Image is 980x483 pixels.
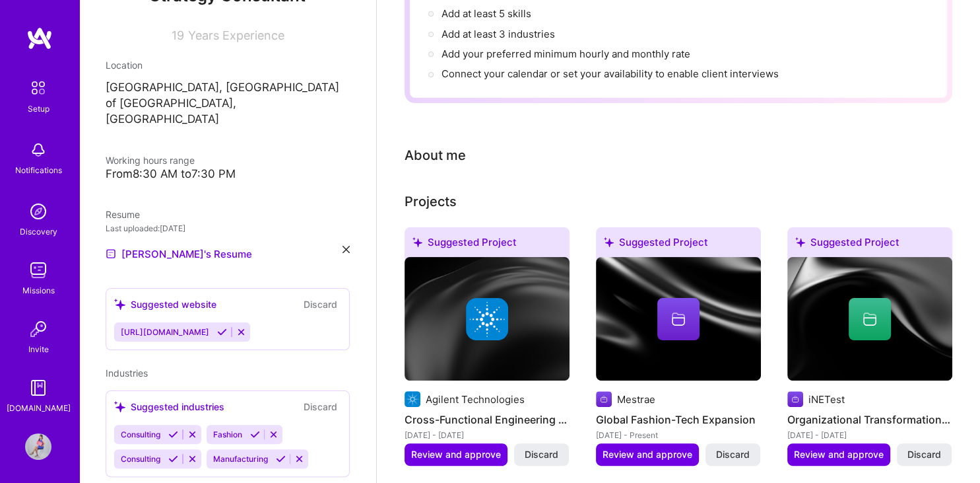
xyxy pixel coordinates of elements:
span: Resume [106,209,140,220]
img: cover [787,257,952,381]
span: Add at least 3 industries [441,28,555,40]
span: Discard [716,448,750,461]
div: Agilent Technologies [426,392,525,406]
img: Company logo [466,298,508,340]
i: icon SuggestedTeams [114,299,125,310]
span: Add your preferred minimum hourly and monthly rate [441,48,690,60]
i: Reject [269,429,278,439]
img: cover [596,257,761,381]
div: iNETest [808,392,845,406]
img: User Avatar [25,433,51,460]
img: logo [26,26,53,50]
span: Add at least 5 skills [441,7,531,20]
i: icon SuggestedTeams [795,237,805,247]
h4: Cross-Functional Engineering and Innovation [405,411,570,428]
i: Reject [187,429,197,439]
div: [DATE] - [DATE] [405,428,570,442]
img: Company logo [787,391,803,407]
span: Industries [106,367,148,379]
i: Accept [217,327,227,337]
span: Discard [525,448,558,461]
span: Fashion [213,429,242,439]
button: Discard [897,443,952,466]
button: Review and approve [596,443,699,466]
button: Discard [705,443,760,466]
i: Reject [187,454,197,464]
i: icon SuggestedTeams [604,237,614,247]
div: Missions [22,283,55,297]
span: Working hours range [106,155,195,166]
button: Discard [300,399,341,414]
h4: Organizational Transformation for Fortune 500 Clients [787,411,952,428]
span: Review and approve [794,448,884,461]
img: Company logo [405,391,420,407]
div: Invite [28,342,49,356]
button: Discard [514,443,569,466]
span: Connect your calendar or set your availability to enable client interviews [441,67,779,80]
div: Suggested Project [596,227,761,262]
a: User Avatar [22,433,55,460]
div: Suggested Project [787,227,952,262]
div: Notifications [15,163,62,177]
span: Manufacturing [213,454,268,464]
div: Suggested Project [405,227,570,262]
div: Location [106,58,350,72]
i: Accept [276,454,286,464]
span: Review and approve [411,448,501,461]
img: discovery [25,198,51,225]
span: Consulting [121,429,160,439]
div: Mestrae [617,392,655,406]
button: Discard [300,297,341,312]
i: Accept [168,454,178,464]
div: About me [405,145,466,165]
img: Company logo [596,391,612,407]
img: cover [405,257,570,381]
div: Last uploaded: [DATE] [106,221,350,235]
img: Invite [25,316,51,342]
div: From 8:30 AM to 7:30 PM [106,167,350,181]
i: Reject [294,454,304,464]
span: Discard [907,448,941,461]
span: [URL][DOMAIN_NAME] [121,327,209,337]
i: Reject [236,327,246,337]
div: Suggested website [114,297,216,311]
span: Review and approve [603,448,692,461]
div: [DATE] - Present [596,428,761,442]
img: setup [24,74,52,102]
div: Projects [405,192,457,211]
div: [DOMAIN_NAME] [7,401,71,415]
span: Years Experience [188,28,284,42]
i: icon SuggestedTeams [114,401,125,412]
img: Resume [106,248,116,259]
i: Accept [168,429,178,439]
i: Accept [250,429,260,439]
div: Setup [28,102,49,116]
div: Suggested industries [114,400,224,414]
span: 19 [172,28,184,42]
button: Review and approve [405,443,507,466]
button: Review and approve [787,443,890,466]
a: [PERSON_NAME]'s Resume [106,246,252,262]
span: Consulting [121,454,160,464]
i: icon SuggestedTeams [412,237,422,247]
img: teamwork [25,257,51,283]
img: guide book [25,375,51,401]
div: Discovery [20,225,57,239]
i: icon Close [343,246,350,253]
p: [GEOGRAPHIC_DATA], [GEOGRAPHIC_DATA] of [GEOGRAPHIC_DATA], [GEOGRAPHIC_DATA] [106,80,350,127]
h4: Global Fashion-Tech Expansion [596,411,761,428]
img: bell [25,137,51,163]
div: [DATE] - [DATE] [787,428,952,442]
